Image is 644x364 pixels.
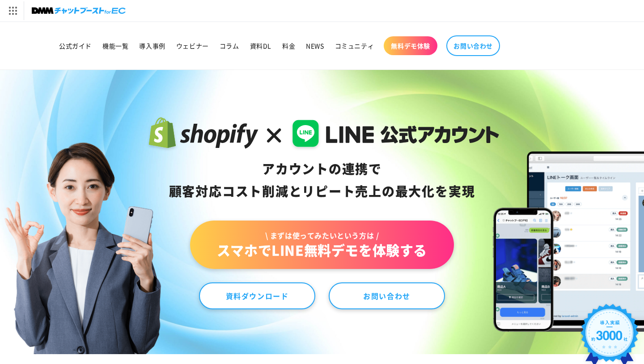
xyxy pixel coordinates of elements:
[1,1,24,20] img: サービス
[217,230,427,240] span: \ まずは使ってみたいという方は /
[199,282,315,309] a: 資料ダウンロード
[32,4,126,17] img: チャットブーストforEC
[190,221,454,269] a: \ まずは使ってみたいという方は /スマホでLINE無料デモを体験する
[453,42,493,50] span: お問い合わせ
[446,35,500,56] a: お問い合わせ
[139,42,165,50] span: 導入事例
[214,36,245,55] a: コラム
[282,42,295,50] span: 料金
[335,42,374,50] span: コミュニティ
[245,36,277,55] a: 資料DL
[329,282,445,309] a: お問い合わせ
[54,36,97,55] a: 公式ガイド
[250,42,271,50] span: 資料DL
[306,42,324,50] span: NEWS
[384,36,437,55] a: 無料デモ体験
[277,36,301,55] a: 料金
[59,42,92,50] span: 公式ガイド
[171,36,214,55] a: ウェビナー
[330,36,380,55] a: コミュニティ
[301,36,329,55] a: NEWS
[220,42,239,50] span: コラム
[176,42,209,50] span: ウェビナー
[391,42,430,50] span: 無料デモ体験
[102,42,128,50] span: 機能一覧
[145,158,500,203] div: アカウントの連携で 顧客対応コスト削減と リピート売上の 最大化を実現
[134,36,170,55] a: 導入事例
[97,36,134,55] a: 機能一覧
